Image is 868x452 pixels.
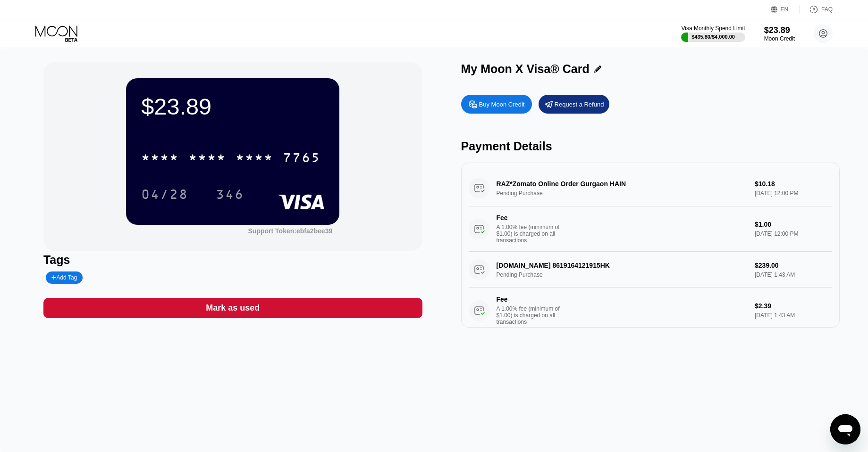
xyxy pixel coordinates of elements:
[479,100,525,108] div: Buy Moon Credit
[681,25,745,42] div: Visa Monthly Spend Limit$435.80/$4,000.00
[539,95,609,114] div: Request a Refund
[248,227,333,235] div: Support Token: ebfa2bee39
[469,206,833,252] div: FeeA 1.00% fee (minimum of $1.00) is charged on all transactions$1.00[DATE] 12:00 PM
[141,93,324,120] div: $23.89
[497,214,563,222] div: Fee
[781,6,789,13] div: EN
[497,224,567,244] div: A 1.00% fee (minimum of $1.00) is charged on all transactions
[755,312,832,319] div: [DATE] 1:43 AM
[206,303,260,313] div: Mark as used
[461,95,532,114] div: Buy Moon Credit
[46,271,83,284] div: Add Tag
[209,182,251,206] div: 346
[821,6,833,13] div: FAQ
[248,227,333,235] div: Support Token:ebfa2bee39
[755,221,832,228] div: $1.00
[497,296,563,303] div: Fee
[216,188,244,203] div: 346
[691,34,735,40] div: $435.80 / $4,000.00
[764,35,795,42] div: Moon Credit
[755,302,832,310] div: $2.39
[461,140,840,153] div: Payment Details
[134,182,195,206] div: 04/28
[469,288,833,333] div: FeeA 1.00% fee (minimum of $1.00) is charged on all transactions$2.39[DATE] 1:43 AM
[681,25,745,32] div: Visa Monthly Spend Limit
[497,305,567,325] div: A 1.00% fee (minimum of $1.00) is charged on all transactions
[51,274,77,281] div: Add Tag
[830,414,860,444] iframe: Button to launch messaging window
[461,62,590,76] div: My Moon X Visa® Card
[555,100,604,108] div: Request a Refund
[764,25,795,42] div: $23.89Moon Credit
[771,5,800,14] div: EN
[141,188,188,203] div: 04/28
[755,230,832,237] div: [DATE] 12:00 PM
[800,5,833,14] div: FAQ
[43,253,422,267] div: Tags
[764,25,795,35] div: $23.89
[43,298,422,318] div: Mark as used
[283,151,320,166] div: 7765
